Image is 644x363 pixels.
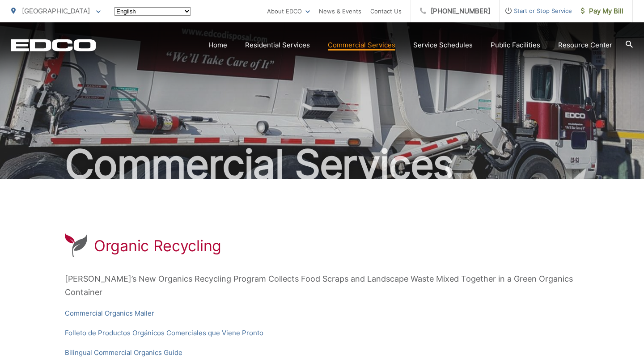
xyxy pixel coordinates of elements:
[558,40,612,51] a: Resource Center
[370,6,402,17] a: Contact Us
[491,40,540,51] a: Public Facilities
[11,39,96,51] a: EDCD logo. Return to the homepage.
[65,272,579,299] p: [PERSON_NAME]’s New Organics Recycling Program Collects Food Scraps and Landscape Waste Mixed Tog...
[65,328,263,338] a: Folleto de Productos Orgánicos Comerciales que Viene Pronto
[11,142,633,187] h2: Commercial Services
[328,40,395,51] a: Commercial Services
[22,7,90,15] span: [GEOGRAPHIC_DATA]
[65,308,154,319] a: Commercial Organics Mailer
[319,6,361,17] a: News & Events
[94,237,221,255] h1: Organic Recycling
[114,7,191,16] select: Select a language
[208,40,227,51] a: Home
[267,6,310,17] a: About EDCO
[413,40,473,51] a: Service Schedules
[65,347,182,358] a: Bilingual Commercial Organics Guide
[581,6,623,17] span: Pay My Bill
[245,40,310,51] a: Residential Services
